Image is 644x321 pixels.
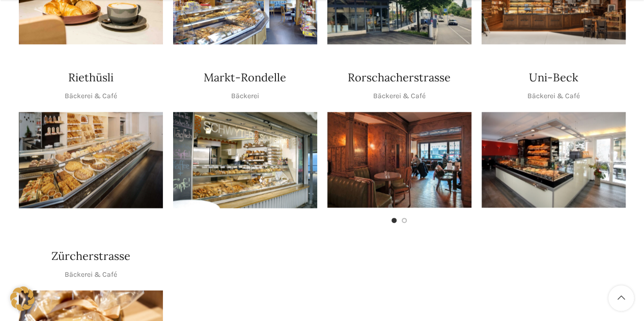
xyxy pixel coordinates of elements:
[608,285,634,311] a: Scroll to top button
[482,112,626,208] div: 1 / 1
[348,70,451,85] h4: Rorschacherstrasse
[173,112,317,208] img: Rondelle_1
[51,248,130,264] h4: Zürcherstrasse
[527,91,580,102] p: Bäckerei & Café
[402,218,407,223] li: Go to slide 2
[19,112,163,208] img: Riethüsli-2
[68,70,114,85] h4: Riethüsli
[327,112,471,208] img: Rorschacherstrasse
[482,112,626,208] img: rechts_09-1
[65,91,117,102] p: Bäckerei & Café
[173,112,317,208] div: 1 / 1
[231,91,259,102] p: Bäckerei
[65,269,117,280] p: Bäckerei & Café
[373,91,426,102] p: Bäckerei & Café
[391,218,397,223] li: Go to slide 1
[529,70,578,85] h4: Uni-Beck
[327,112,471,208] div: 1 / 2
[204,70,286,85] h4: Markt-Rondelle
[19,112,163,208] div: 1 / 1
